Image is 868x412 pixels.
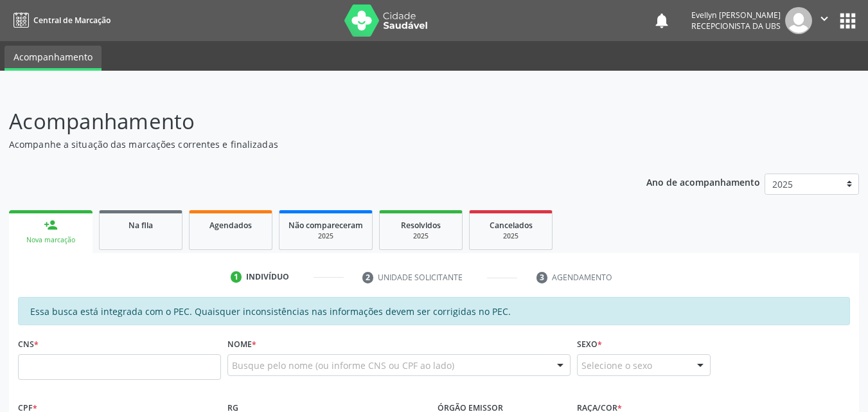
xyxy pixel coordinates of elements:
span: Selecione o sexo [581,359,652,372]
span: Não compareceram [288,220,363,231]
span: Cancelados [490,220,533,231]
img: img [785,7,812,34]
div: Nova marcação [18,235,84,245]
div: Indivíduo [246,271,289,283]
div: Essa busca está integrada com o PEC. Quaisquer inconsistências nas informações devem ser corrigid... [18,297,850,325]
div: 2025 [288,231,363,241]
span: Na fila [128,220,153,231]
div: 2025 [389,231,453,241]
label: Sexo [577,334,602,354]
span: Recepcionista da UBS [691,21,781,31]
span: Resolvidos [401,220,441,231]
label: CNS [18,334,39,354]
div: Evellyn [PERSON_NAME] [691,10,781,21]
a: Acompanhamento [4,46,102,71]
a: Central de Marcação [9,10,111,31]
span: Busque pelo nome (ou informe CNS ou CPF ao lado) [232,359,454,372]
p: Acompanhe a situação das marcações correntes e finalizadas [9,138,604,151]
div: 2025 [479,231,543,241]
p: Acompanhamento [9,105,604,138]
button: apps [837,10,859,32]
i:  [817,12,831,26]
button:  [812,7,837,34]
button: notifications [653,12,671,30]
p: Ano de acompanhamento [646,174,760,190]
div: 1 [231,271,242,283]
span: Central de Marcação [33,15,111,26]
div: person_add [44,218,58,232]
span: Agendados [209,220,252,231]
label: Nome [227,334,256,354]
